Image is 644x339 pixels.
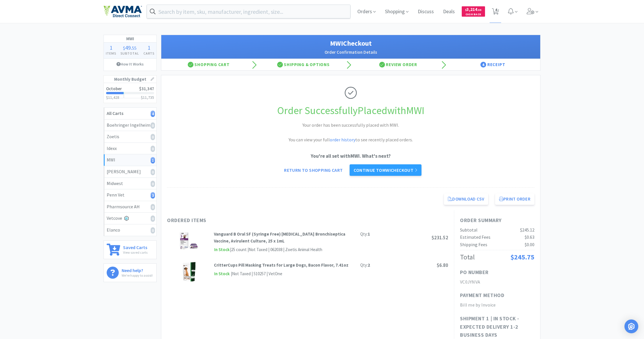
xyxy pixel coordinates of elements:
[151,169,155,175] i: 0
[104,76,156,83] h1: Monthly Budget
[256,59,351,70] div: Shipping & Options
[107,110,123,116] strong: All Carts
[214,270,230,278] span: In Stock
[432,234,448,241] span: $231.52
[107,191,154,199] div: Penn Vet
[437,262,448,268] span: $6.80
[141,51,156,56] h4: Carts
[141,95,154,99] h3: $
[624,319,638,333] div: Open Intercom Messenger
[351,59,446,70] div: Review Order
[167,49,534,56] h2: Order Confirmation Details
[125,44,131,51] span: 49
[104,154,156,166] a: MWI1
[510,253,534,261] span: $245.75
[350,164,421,176] a: Continue toMWIcheckout
[264,122,437,144] h2: Your order has been successfully placed with MWI. You can view your full to see recently placed o...
[104,35,156,43] h1: MWI
[441,9,457,14] a: Deals
[123,244,147,250] h6: Saved Carts
[104,108,156,120] a: All Carts4
[460,234,490,241] div: Estimated Fees
[460,252,475,263] div: Total
[106,95,119,100] span: $11,428
[118,51,141,56] h4: Subtotal
[151,157,155,163] i: 1
[103,5,142,18] img: e4e33dab9f054f5782a47901c742baa9_102.png
[460,216,534,225] h1: Order Summary
[107,168,154,176] div: [PERSON_NAME]
[107,133,154,140] div: Zoetis
[104,131,156,143] a: Zoetis0
[151,215,155,222] i: 0
[230,247,247,252] span: | 25 count
[460,301,534,309] h2: Bill me by Invoice
[415,9,436,14] a: Discuss
[167,102,534,119] h1: Order Successfully Placed with MWI
[147,44,150,51] span: 1
[104,213,156,224] a: Vetcove0
[122,267,153,273] h6: Need help?
[161,59,256,70] div: Shopping Cart
[368,231,370,237] strong: 1
[465,13,482,17] span: Cash Back
[103,240,157,259] a: Saved CartsView saved carts
[118,45,141,51] div: .
[446,59,540,70] div: Receipt
[179,231,199,251] img: 0e65a45ffe1e425face62000465054f5_174366.png
[107,145,154,152] div: Idexx
[330,137,355,142] a: order history
[167,216,340,225] h1: Ordered Items
[151,122,155,129] i: 0
[110,44,112,51] span: 1
[104,120,156,131] a: Boehringer Ingelheim0
[107,215,154,222] div: Vetcove
[230,270,282,277] div: | Not Taxed | 510257 | VetOne
[123,45,125,51] span: $
[214,262,348,268] strong: CritterCups Pill Masking Treats for Large Dogs, Bacon Flavor, 7.41oz
[151,204,155,210] i: 0
[107,180,154,187] div: Midwest
[247,246,322,253] div: | Not Taxed | 062038 | Zoetis Animal Health
[525,234,534,240] span: $0.63
[107,122,154,129] div: Boehringer Ingelheim
[167,38,534,49] h1: MWI Checkout
[151,111,155,117] i: 4
[460,226,478,234] div: Subtotal
[368,262,370,268] strong: 2
[104,83,156,103] a: October$31,347$11,428$11,735
[151,181,155,187] i: 0
[107,203,154,211] div: Pharmsource AH
[151,227,155,234] i: 0
[107,156,154,164] div: MWI
[122,273,153,278] p: We're happy to assist!
[104,178,156,190] a: Midwest0
[460,268,489,277] h1: PO Number
[182,262,196,282] img: 5b9baeef08364e83952bbe7ce7f8ec0f_302786.png
[520,227,534,233] span: $245.12
[139,86,154,91] span: $31,347
[214,246,230,253] span: In Stock
[525,242,534,247] span: $0.00
[477,8,482,12] span: . 55
[143,95,154,100] span: 11,735
[360,262,370,269] div: Qty:
[360,231,370,238] div: Qty:
[147,5,350,18] input: Search by item, sku, manufacturer, ingredient, size...
[104,224,156,236] a: Elanco0
[107,226,154,234] div: Elanco
[104,201,156,213] a: Pharmsource AH0
[106,86,122,91] h2: October
[214,231,345,244] strong: Vanguard B Oral SF (Syringe Free) [MEDICAL_DATA] Bronchiseptica Vaccine, Avirulent Culture, 25 x 1mL
[104,51,118,56] h4: Items
[460,291,504,300] h1: Payment Method
[167,152,534,160] p: You're all set with MWI . What's next?
[104,59,156,70] a: How It Works
[151,146,155,152] i: 0
[480,62,486,68] span: 4
[444,193,488,205] a: Download CSV
[280,164,347,176] a: Return to Shopping Cart
[495,193,534,205] button: Print Order
[460,278,534,286] h2: VC0JYNVA
[151,134,155,140] i: 0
